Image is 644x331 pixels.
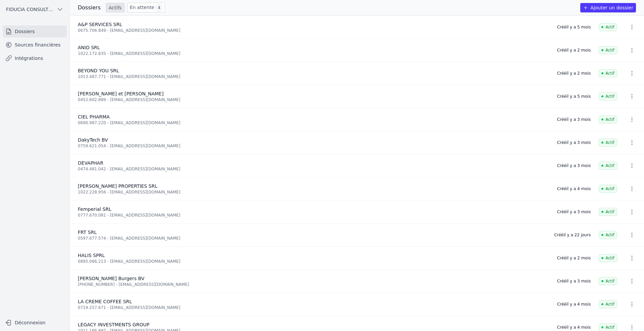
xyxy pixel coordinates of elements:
span: Actif [599,300,617,308]
span: Actif [599,69,617,77]
div: [PHONE_NUMBER] - [EMAIL_ADDRESS][DOMAIN_NAME] [78,282,549,287]
span: Actif [599,231,617,239]
div: Créé il y a 2 mois [557,71,591,76]
div: Créé il y a 3 mois [557,163,591,168]
span: [PERSON_NAME] Burgers BV [78,276,144,281]
span: [PERSON_NAME] et [PERSON_NAME] [78,91,164,96]
span: Actif [599,162,617,170]
div: Créé il y a 4 mois [557,325,591,330]
a: En attente 4 [127,3,165,12]
div: 1022.172.835 - [EMAIL_ADDRESS][DOMAIN_NAME] [78,51,549,56]
span: BEYOND YOU SRL [78,68,119,73]
div: 1022.228.956 - [EMAIL_ADDRESS][DOMAIN_NAME] [78,189,549,195]
span: Actif [599,46,617,54]
span: FRT SRL [78,230,97,235]
div: 0719.257.671 - [EMAIL_ADDRESS][DOMAIN_NAME] [78,305,549,310]
span: 4 [156,4,162,11]
span: DakyTech BV [78,137,108,143]
span: FIDUCIA CONSULTING SRL [6,6,54,13]
div: Créé il y a 3 mois [557,117,591,122]
div: Créé il y a 2 mois [557,48,591,53]
div: 0474.481.042 - [EMAIL_ADDRESS][DOMAIN_NAME] [78,166,549,172]
div: 0690.987.220 - [EMAIL_ADDRESS][DOMAIN_NAME] [78,120,549,126]
a: Dossiers [3,25,67,37]
span: Actif [599,254,617,262]
button: Déconnexion [3,317,67,328]
h3: Dossiers [78,4,101,12]
div: Créé il y a 5 mois [557,24,591,30]
div: Créé il y a 4 mois [557,302,591,307]
div: 0759.621.054 - [EMAIL_ADDRESS][DOMAIN_NAME] [78,143,549,149]
a: Intégrations [3,52,67,64]
button: Ajouter un dossier [580,3,636,12]
div: Créé il y a 3 mois [557,140,591,145]
span: [PERSON_NAME] PROPERTIES SRL [78,183,157,189]
span: Actif [599,185,617,193]
span: Actif [599,23,617,31]
span: HALIS SPRL [78,253,105,258]
div: Créé il y a 4 mois [557,186,591,191]
div: 0452.602.889 - [EMAIL_ADDRESS][DOMAIN_NAME] [78,97,549,102]
span: CIEL PHARMA [78,114,110,119]
span: Actif [599,92,617,100]
div: 0777.670.081 - [EMAIL_ADDRESS][DOMAIN_NAME] [78,213,549,218]
span: ANID SRL [78,45,100,50]
div: Créé il y a 3 mois [557,209,591,215]
a: Actifs [106,3,124,12]
span: LEGACY INVESTMENTS GROUP [78,322,149,327]
div: Créé il y a 5 mois [557,94,591,99]
a: Sources financières [3,39,67,51]
div: Créé il y a 3 mois [557,278,591,284]
span: Actif [599,277,617,285]
div: Créé il y a 22 jours [554,232,591,238]
div: 1013.487.771 - [EMAIL_ADDRESS][DOMAIN_NAME] [78,74,549,79]
span: Actif [599,208,617,216]
span: Actif [599,139,617,147]
span: Femperial SRL [78,206,111,212]
div: 0675.706.849 - [EMAIL_ADDRESS][DOMAIN_NAME] [78,28,549,33]
span: DEVAPHAR [78,160,103,166]
button: FIDUCIA CONSULTING SRL [3,4,67,15]
span: A&P SERVICES SRL [78,22,122,27]
div: Créé il y a 2 mois [557,255,591,261]
div: 0895.066.213 - [EMAIL_ADDRESS][DOMAIN_NAME] [78,259,549,264]
span: LA CREME COFFEE SRL [78,299,132,304]
div: 0597.677.574 - [EMAIL_ADDRESS][DOMAIN_NAME] [78,236,546,241]
span: Actif [599,115,617,123]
